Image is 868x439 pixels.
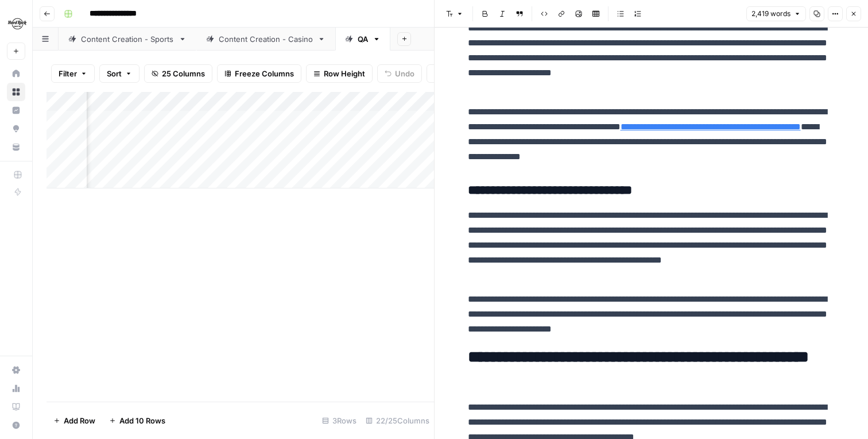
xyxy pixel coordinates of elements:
[235,68,294,79] span: Freeze Columns
[64,415,95,426] span: Add Row
[144,64,212,83] button: 25 Columns
[217,64,301,83] button: Freeze Columns
[306,64,373,83] button: Row Height
[7,379,25,398] a: Usage
[7,13,28,34] img: Hard Rock Digital Logo
[46,411,102,430] button: Add Row
[162,68,205,79] span: 25 Columns
[59,28,196,51] a: Content Creation - Sports
[7,64,25,83] a: Home
[196,28,335,51] a: Content Creation - Casino
[377,64,422,83] button: Undo
[219,33,313,45] div: Content Creation - Casino
[324,68,365,79] span: Row Height
[119,415,165,426] span: Add 10 Rows
[102,411,172,430] button: Add 10 Rows
[99,64,139,83] button: Sort
[7,361,25,379] a: Settings
[7,120,25,138] a: Opportunities
[751,9,790,19] span: 2,419 words
[746,6,806,21] button: 2,419 words
[59,68,77,79] span: Filter
[7,9,25,38] button: Workspace: Hard Rock Digital
[317,411,361,430] div: 3 Rows
[7,416,25,434] button: Help + Support
[81,33,174,45] div: Content Creation - Sports
[7,83,25,101] a: Browse
[7,138,25,156] a: Your Data
[361,411,434,430] div: 22/25 Columns
[358,33,368,45] div: QA
[7,398,25,416] a: Learning Hub
[51,64,95,83] button: Filter
[395,68,414,79] span: Undo
[335,28,390,51] a: QA
[7,101,25,120] a: Insights
[107,68,122,79] span: Sort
